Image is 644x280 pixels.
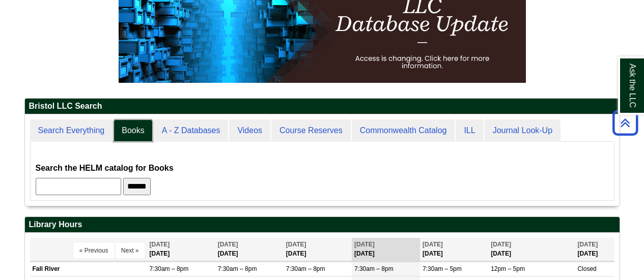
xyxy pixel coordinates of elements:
td: Fall River [30,262,147,276]
th: [DATE] [488,238,575,261]
span: [DATE] [577,241,598,248]
button: Next » [116,243,145,258]
span: [DATE] [423,241,443,248]
span: Closed [577,265,596,272]
span: [DATE] [218,241,238,248]
a: Course Reserves [271,119,351,142]
span: 7:30am – 8pm [354,265,394,272]
span: [DATE] [150,241,170,248]
a: Search Everything [30,119,113,142]
h2: Bristol LLC Search [25,99,620,114]
th: [DATE] [147,238,215,261]
a: ILL [456,119,483,142]
a: Books [114,119,152,142]
span: [DATE] [491,241,511,248]
th: [DATE] [284,238,352,261]
th: [DATE] [215,238,284,261]
label: Search the HELM catalog for Books [36,161,174,175]
span: [DATE] [286,241,306,248]
th: [DATE] [352,238,420,261]
a: Back to Top [609,116,641,130]
a: A - Z Databases [154,119,229,142]
th: [DATE] [420,238,488,261]
span: 7:30am – 8pm [150,265,189,272]
h2: Library Hours [25,217,620,233]
span: 12pm – 5pm [491,265,525,272]
span: 7:30am – 8pm [286,265,325,272]
span: [DATE] [354,241,375,248]
span: 7:30am – 8pm [218,265,257,272]
a: Journal Look-Up [485,119,561,142]
div: Books [36,147,609,195]
th: [DATE] [575,238,614,261]
button: « Previous [74,243,114,258]
a: Commonwealth Catalog [352,119,455,142]
span: 7:30am – 5pm [423,265,462,272]
a: Videos [229,119,270,142]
